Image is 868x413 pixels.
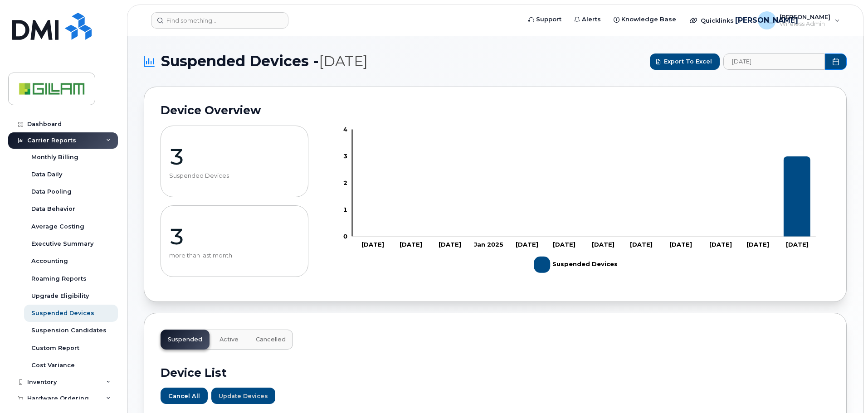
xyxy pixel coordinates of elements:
tspan: [DATE] [669,241,692,248]
input: archived_billing_data [723,53,825,70]
span: Cancel All [168,392,200,400]
tspan: [DATE] [592,241,614,248]
tspan: [DATE] [553,241,576,248]
tspan: [DATE] [630,241,653,248]
tspan: [DATE] [516,241,538,248]
button: Choose Date [825,53,847,70]
tspan: [DATE] [361,241,384,248]
p: 3 [169,223,300,250]
tspan: [DATE] [400,241,422,248]
span: Update Devices [219,392,268,400]
tspan: [DATE] [439,241,461,248]
button: Export to Excel [650,53,720,70]
span: [DATE] [319,53,368,70]
tspan: [DATE] [709,241,732,248]
tspan: [DATE] [786,241,809,248]
tspan: 4 [343,126,347,133]
h2: Device Overview [161,103,830,117]
p: Suspended Devices [169,172,300,180]
span: Export to Excel [664,57,712,66]
tspan: Jan 2025 [474,241,503,248]
tspan: 2 [343,179,347,186]
h2: Device List [161,366,830,379]
tspan: 3 [343,152,347,160]
tspan: 0 [343,233,347,240]
span: Active [219,336,239,343]
button: Update Devices [211,388,275,404]
p: 3 [169,143,300,170]
g: Legend [534,253,618,277]
button: Cancel All [161,388,208,404]
span: Suspended Devices - [161,53,368,70]
g: Suspended Devices [358,156,810,237]
g: Suspended Devices [534,253,618,277]
tspan: 1 [343,206,347,213]
p: more than last month [169,252,300,259]
tspan: [DATE] [747,241,770,248]
span: Cancelled [256,336,286,343]
g: Chart [338,126,816,277]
